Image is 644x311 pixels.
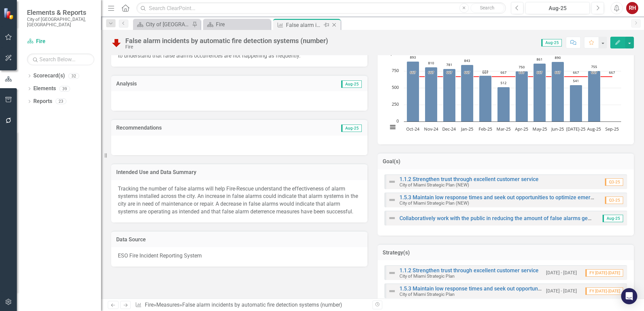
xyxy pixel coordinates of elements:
[33,98,52,105] a: Reports
[118,185,358,215] span: Tracking the number of false alarms will help Fire-Rescue understand the effectiveness of alarm s...
[591,70,597,75] text: 667
[519,70,525,75] text: 667
[125,37,328,44] div: False alarm incidents by automatic fire detection systems (number)
[585,269,623,277] span: FY [DATE]-[DATE]
[59,86,70,92] div: 39
[497,87,510,122] path: Mar-25, 512. Actual.
[519,65,525,69] text: 750
[384,37,627,138] div: Chart. Highcharts interactive chart.
[443,69,456,122] path: Dec-24, 781. Actual.
[603,215,623,222] span: Aug-25
[555,70,561,75] text: 667
[412,75,614,78] g: Target, series 2 of 2. Line with 12 data points.
[570,85,582,122] path: Jul-25, 541. Actual.
[525,2,590,14] button: Aug-25
[515,126,528,132] text: Apr-25
[68,73,79,79] div: 32
[341,125,362,132] span: Aug-25
[388,214,396,222] img: Not Defined
[407,62,419,122] path: Oct-24, 893. Actual.
[605,197,623,204] span: Q3-25
[537,57,543,62] text: 861
[392,101,399,107] text: 250
[407,54,613,122] g: Actual, series 1 of 2. Bar series with 12 bars.
[125,44,328,49] div: Fire
[537,70,543,75] text: 667
[111,37,122,48] img: Below Plan
[205,20,269,29] a: Fire
[27,38,94,45] a: Fire
[480,5,494,10] span: Search
[399,273,455,279] small: City of Miami Strategic Plan
[471,3,504,13] button: Search
[399,194,632,201] a: 1.5.3 Maintain low response times and seek out opportunities to optimize emergency operations
[341,80,362,88] span: Aug-25
[27,8,94,16] span: Elements & Reports
[541,39,562,46] span: Aug-25
[533,126,547,132] text: May-25
[605,178,623,186] span: Q3-25
[384,37,624,138] svg: Interactive chart
[116,81,237,87] h3: Analysis
[135,20,190,29] a: City of [GEOGRAPHIC_DATA]
[3,7,15,20] img: ClearPoint Strategy
[216,20,269,29] div: Fire
[482,70,488,75] text: 667
[442,126,456,132] text: Dec-24
[461,65,474,122] path: Jan-25, 843. Actual.
[552,62,564,122] path: Jun-25, 890. Actual.
[446,62,452,67] text: 781
[428,61,434,65] text: 810
[145,302,154,308] a: Fire
[33,72,65,80] a: Scorecard(s)
[388,178,396,186] img: Not Defined
[424,126,439,132] text: Nov-24
[479,126,492,132] text: Feb-25
[135,301,367,309] div: » »
[555,55,561,60] text: 890
[388,196,396,204] img: Not Defined
[479,76,492,122] path: Feb-25, 682. Actual.
[516,71,528,122] path: Apr-25, 750. Actual.
[383,159,629,165] h3: Goal(s)
[534,64,546,122] path: May-25, 861. Actual.
[460,126,473,132] text: Jan-25
[464,70,470,75] text: 667
[399,291,455,297] small: City of Miami Strategic Plan
[410,70,416,75] text: 667
[392,67,399,73] text: 750
[546,288,577,294] small: [DATE] - [DATE]
[27,54,94,65] input: Search Below...
[446,70,452,75] text: 667
[626,2,638,14] button: RH
[482,69,488,74] text: 682
[399,267,539,274] a: 1.1.2 Strengthen trust through excellent customer service
[501,80,507,85] text: 512
[399,176,539,182] a: 1.1.2 Strengthen trust through excellent customer service
[33,85,56,93] a: Elements
[118,252,361,260] p: ESO Fire Incident Reporting System
[396,118,399,124] text: 0
[388,287,396,295] img: Not Defined
[399,200,469,206] small: City of Miami Strategic Plan (NEW)
[383,250,629,256] h3: Strategy(s)
[392,84,399,90] text: 500
[116,169,362,175] h3: Intended Use and Data Summary
[588,71,601,122] path: Aug-25, 755. Actual.
[156,302,180,308] a: Measures
[496,126,511,132] text: Mar-25
[182,302,342,308] div: False alarm incidents by automatic fire detection systems (number)
[388,269,396,277] img: Not Defined
[587,126,601,132] text: Aug-25
[428,70,434,75] text: 667
[591,64,597,69] text: 755
[585,287,623,295] span: FY [DATE]-[DATE]
[399,285,632,292] a: 1.5.3 Maintain low response times and seek out opportunities to optimize emergency operations
[146,20,190,29] div: City of [GEOGRAPHIC_DATA]
[464,58,470,63] text: 843
[406,126,420,132] text: Oct-24
[425,67,438,122] path: Nov-24, 810. Actual.
[546,270,577,276] small: [DATE] - [DATE]
[566,126,585,132] text: [DATE]-25
[501,70,507,75] text: 667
